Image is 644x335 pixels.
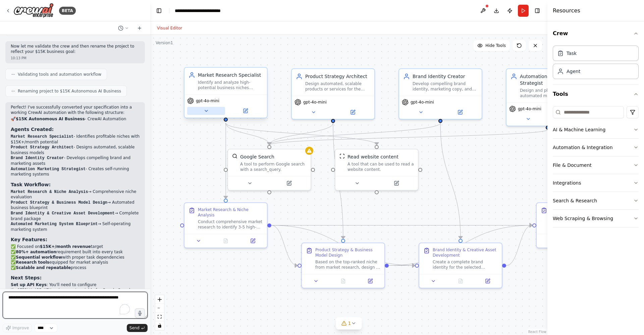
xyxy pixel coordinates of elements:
nav: breadcrumb [175,7,242,14]
button: toggle interactivity [155,321,164,330]
h4: Resources [553,7,580,15]
button: Visual Editor [153,24,186,32]
span: Send [129,325,140,331]
button: Open in side panel [226,107,264,115]
div: Automation Marketing Strategist [520,73,585,86]
code: SERPLY_API_KEY [17,288,51,293]
g: Edge from 51c6042c-2357-4709-a793-e35db0d5d298 to ff0b2d12-83f3-4415-a1f8-390cd5d59c03 [266,123,336,145]
div: Automation Marketing StrategistDesign and plan fully automated marketing campaigns for {target_ni... [506,68,590,126]
g: Edge from b0a9238e-48c7-40fb-8209-73ae2c6ef0c9 to ff0b2d12-83f3-4415-a1f8-390cd5d59c03 [266,123,444,145]
button: No output available [212,237,240,245]
button: Integrations [553,174,639,192]
div: BETA [59,7,76,15]
span: 1 [348,320,351,327]
div: Brand Identity & Creative Asset Development [433,247,498,258]
li: : You'll need to configure the environment variable for Google Search functionality [11,282,140,298]
button: Crew [553,24,639,43]
g: Edge from 51c6042c-2357-4709-a793-e35db0d5d298 to e7b343e0-60f2-436d-beea-f734723f5d32 [330,123,346,239]
div: Create a complete brand identity for the selected business including brand name, logo concept, co... [433,259,498,270]
code: Automated Marketing System Blueprint [11,222,98,226]
li: → Complete brand package [11,211,140,221]
button: zoom in [155,295,164,304]
button: Hide left sidebar [154,6,164,15]
div: Market Research SpecialistIdentify and analyze high-potential business niches capable of generati... [184,68,268,120]
button: Web Scraping & Browsing [553,210,639,227]
strong: $15K+/month revenue [40,244,91,249]
li: → Automated business blueprint [11,200,140,211]
button: No output available [329,277,358,285]
button: File & Document [553,156,639,174]
div: Based on the top-ranked niche from market research, design a comprehensive product strategy and b... [315,259,380,270]
div: Product Strategy & Business Model Design [315,247,380,258]
button: Open in side panel [241,237,264,245]
li: ✅ requirement built into every task [11,250,140,255]
button: Start a new chat [134,24,145,32]
g: Edge from e90d6979-91e0-4e6a-9f2e-5e7911e7b05a to a4cdb569-63b4-4627-acc6-dda2009b1d2f [222,123,229,199]
g: Edge from 74b78d74-709a-47c2-900a-6a1a624633a2 to 230a7715-ede5-4d0d-9c5b-12caffc092cd [506,222,532,269]
div: Market Research & Niche AnalysisConduct comprehensive market research to identify 3-5 high-potent... [184,202,268,248]
button: Search & Research [553,192,639,209]
div: Crew [553,43,639,84]
div: Read website content [347,153,398,160]
strong: $15K Autonomous AI Business [16,117,85,121]
div: Brand Identity & Creative Asset DevelopmentCreate a complete brand identity for the selected busi... [419,243,502,288]
a: React Flow attribution [528,330,546,334]
strong: Task Workflow: [11,182,51,187]
button: Open in side panel [441,108,479,116]
code: Automation Marketing Strategist [11,167,86,172]
li: ✅ equipped for market analysis [11,260,140,265]
g: Edge from e7b343e0-60f2-436d-beea-f734723f5d32 to 230a7715-ede5-4d0d-9c5b-12caffc092cd [389,222,532,269]
div: Market Research Specialist [198,72,263,78]
div: Market Research & Niche Analysis [198,207,263,218]
div: SerplyWebSearchToolGoogle SearchA tool to perform Google search with a search_query. [227,149,311,191]
li: - Creates self-running marketing systems [11,166,140,177]
button: No output available [446,277,475,285]
button: Open in side panel [334,108,372,116]
div: Agent [567,68,580,75]
button: AI & Machine Learning [553,121,639,138]
button: Tools [553,85,639,104]
button: Click to speak your automation idea [135,308,145,318]
div: A tool that can be used to read a website content. [347,161,414,172]
p: Now let me validate the crew and then rename the project to reflect your $15K business goal: [11,44,140,54]
code: Product Strategy Architect [11,145,73,150]
li: - Designs automated, scalable business models [11,145,140,155]
g: Edge from a4cdb569-63b4-4627-acc6-dda2009b1d2f to e7b343e0-60f2-436d-beea-f734723f5d32 [271,222,298,269]
div: Product Strategy Architect [305,73,370,80]
p: Perfect! I've successfully converted your specification into a working CrewAI automation with the... [11,105,140,115]
div: Tools [553,104,639,233]
div: Product Strategy & Business Model DesignBased on the top-ranked niche from market research, desig... [301,243,385,288]
div: Product Strategy ArchitectDesign automated, scalable products or services for the selected {targe... [291,68,375,120]
button: 1 [336,317,362,330]
div: Design and plan fully automated marketing campaigns for {target_niche} business including content... [520,88,585,98]
button: Hide right sidebar [533,6,542,15]
button: Send [127,324,148,332]
div: Design automated, scalable products or services for the selected {target_niche} that can be deliv... [305,81,370,92]
span: Validating tools and automation workflow [18,72,101,77]
button: Improve [3,324,32,332]
button: Hide Tools [473,40,510,51]
h2: 🚀 - CrewAI Automation [11,117,140,122]
div: Develop compelling brand identity, marketing copy, and creative assets for {target_niche} busines... [413,81,478,92]
strong: Key Features: [11,237,47,242]
g: Edge from b0a9238e-48c7-40fb-8209-73ae2c6ef0c9 to 74b78d74-709a-47c2-900a-6a1a624633a2 [437,123,464,239]
li: → Comprehensive niche evaluation [11,189,140,200]
div: Identify and analyze high-potential business niches capable of generating $15K+/month revenue thr... [198,80,263,90]
strong: Next Steps: [11,275,42,280]
div: React Flow controls [155,295,164,330]
strong: Research tools [16,260,49,265]
button: Open in side panel [476,277,499,285]
strong: Set up API Keys [11,282,47,287]
g: Edge from a4cdb569-63b4-4627-acc6-dda2009b1d2f to 230a7715-ede5-4d0d-9c5b-12caffc092cd [271,222,532,229]
code: Market Research Specialist [11,134,73,139]
div: 10:13 PM [11,56,140,61]
button: Open in side panel [377,179,415,187]
span: gpt-4o-mini [196,98,219,104]
div: Brand Identity Creator [413,73,478,80]
li: - Identifies profitable niches with $15K+/month potential [11,134,140,145]
strong: 80%+ automation [16,250,56,254]
li: ✅ Focused on target [11,244,140,250]
div: A tool to perform Google search with a search_query. [240,161,307,172]
div: Task [567,50,577,57]
g: Edge from 8aa867dc-bd4c-451c-9f6f-112ba3d5d8a9 to ff0b2d12-83f3-4415-a1f8-390cd5d59c03 [266,130,551,145]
